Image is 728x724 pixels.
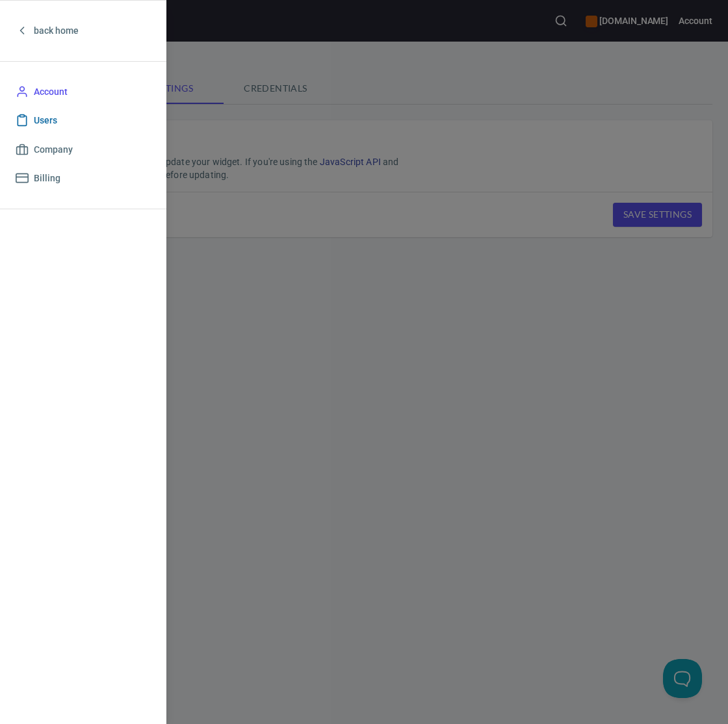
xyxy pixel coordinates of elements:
span: Account [34,84,68,100]
a: back home [10,16,156,45]
span: Users [34,112,57,129]
a: Users [10,106,156,135]
a: Billing [10,164,156,193]
span: back home [34,23,79,39]
span: Billing [34,170,60,187]
a: Company [10,135,156,164]
a: Account [10,77,156,107]
span: Company [34,142,73,158]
